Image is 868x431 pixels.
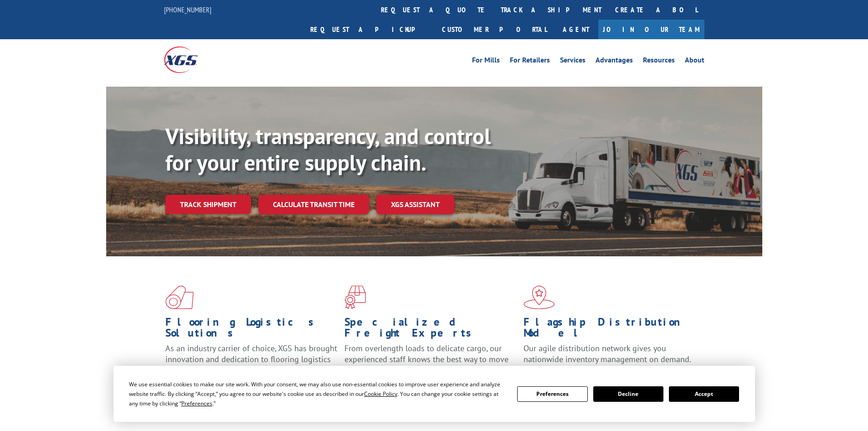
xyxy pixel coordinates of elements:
div: Cookie Consent Prompt [113,366,755,422]
span: As an industry carrier of choice, XGS has brought innovation and dedication to flooring logistics... [165,343,337,375]
h1: Specialized Freight Experts [344,317,517,343]
a: For Mills [472,57,500,67]
a: Advantages [596,57,633,67]
span: Preferences [181,400,212,407]
button: Preferences [517,386,587,402]
a: Join Our Team [598,20,704,39]
span: Our agile distribution network gives you nationwide inventory management on demand. [524,343,691,364]
img: xgs-icon-total-supply-chain-intelligence-red [165,286,194,309]
a: Resources [643,57,675,67]
a: Agent [554,20,598,39]
a: For Retailers [510,57,550,67]
a: Customer Portal [435,20,554,39]
a: [PHONE_NUMBER] [164,5,211,14]
h1: Flagship Distribution Model [524,317,696,343]
a: XGS ASSISTANT [376,195,454,214]
p: From overlength loads to delicate cargo, our experienced staff knows the best way to move your fr... [344,343,517,384]
a: Calculate transit time [258,195,369,214]
div: We use essential cookies to make our site work. With your consent, we may also use non-essential ... [129,379,506,408]
img: xgs-icon-focused-on-flooring-red [344,286,366,309]
a: Services [560,57,586,67]
button: Decline [593,386,663,402]
b: Visibility, transparency, and control for your entire supply chain. [165,122,491,177]
h1: Flooring Logistics Solutions [165,317,338,343]
img: xgs-icon-flagship-distribution-model-red [524,286,555,309]
a: Request a pickup [303,20,435,39]
a: About [685,57,704,67]
a: Track shipment [165,195,251,214]
button: Accept [669,386,739,402]
span: Cookie Policy [364,390,397,398]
